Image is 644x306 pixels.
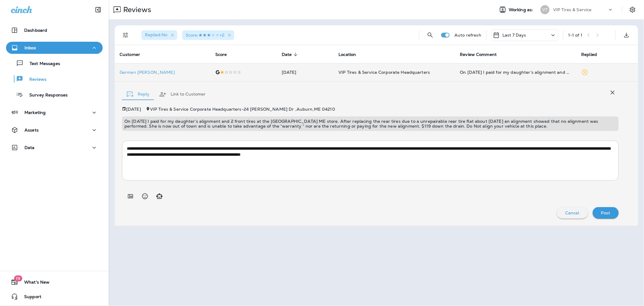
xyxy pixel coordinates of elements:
span: Replied : No [145,32,167,37]
button: Export as CSV [620,29,633,41]
p: Dashboard [24,28,47,33]
p: Reviews [23,77,46,83]
span: Customer [120,52,140,57]
p: Survey Responses [23,93,68,98]
span: Score [215,52,227,57]
button: Marketing [6,106,103,119]
p: Post [601,210,610,215]
span: Customer [120,52,148,57]
span: Working as: [509,7,534,12]
div: 1 - 1 of 1 [568,33,582,37]
button: 19What's New [6,276,103,288]
span: Replied [581,52,605,57]
button: Link to Customer [154,83,210,105]
button: Dashboard [6,24,103,36]
span: Score : +2 [186,32,224,38]
button: Cancel [557,207,588,219]
p: Data [24,145,35,150]
div: Score:3 Stars+2 [182,30,234,40]
button: Reviews [6,73,103,85]
span: Date [282,52,292,57]
span: Location [338,52,356,57]
div: Replied:No [141,30,177,40]
span: 19 [14,275,22,282]
p: German [PERSON_NAME] [120,70,206,75]
p: On [DATE] I paid for my daughter’s alignment and 2 front tires at the [GEOGRAPHIC_DATA] ME store.... [124,119,616,129]
span: What's New [18,280,50,287]
span: Review Comment [460,52,497,57]
span: VIP Tires & Service Corporate Headquarters - 24 [PERSON_NAME] Dr , Auburn , ME 04210 [150,106,335,112]
p: [DATE] [126,107,141,112]
p: Reviews [121,5,151,14]
button: Filters [120,29,132,41]
button: Search Reviews [424,29,436,41]
button: Data [6,142,103,154]
button: Add in a premade template [124,190,136,202]
span: VIP Tires & Service Corporate Headquarters [338,70,430,75]
p: Marketing [24,110,46,115]
td: [DATE] [277,63,334,81]
button: Post [593,207,619,219]
p: Inbox [24,45,36,50]
span: Support [18,294,41,301]
p: Last 7 Days [502,33,526,37]
button: Text Messages [6,57,103,70]
span: Score [215,52,235,57]
p: Text Messages [24,61,60,67]
button: Inbox [6,42,103,54]
button: Generate AI response [153,190,165,202]
button: Select an emoji [139,190,151,202]
span: Review Comment [460,52,505,57]
p: Assets [24,128,39,132]
button: Settings [627,4,638,15]
div: VT [540,5,549,14]
button: Assets [6,124,103,136]
p: VIP Tires & Service [553,7,592,12]
button: Survey Responses [6,88,103,101]
button: Collapse Sidebar [90,4,107,16]
p: Auto refresh [454,33,481,37]
button: Support [6,291,103,303]
p: Cancel [565,210,579,215]
div: Click to view Customer Drawer [120,70,206,75]
div: On 30 Jul 25 I paid for my daughter’s alignment and 2 front tires at the Scarborough ME store. Af... [460,69,572,75]
span: Date [282,52,300,57]
span: Location [338,52,364,57]
button: Reply [122,83,154,105]
span: Replied [581,52,597,57]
